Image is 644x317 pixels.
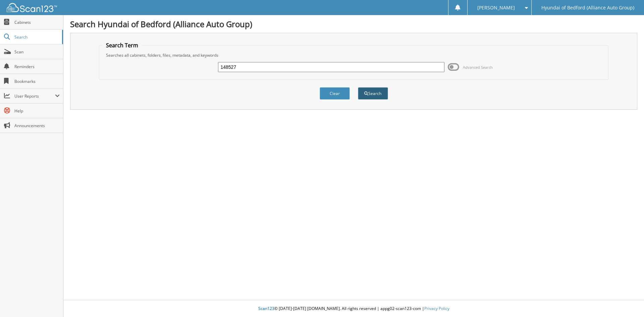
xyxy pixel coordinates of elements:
div: Searches all cabinets, folders, files, metadata, and keywords [103,52,605,58]
span: Advanced Search [463,65,493,70]
iframe: Chat Widget [610,285,644,317]
span: User Reports [14,93,55,99]
img: scan123-logo-white.svg [7,3,57,12]
span: Announcements [14,123,60,128]
span: Cabinets [14,19,60,25]
span: Bookmarks [14,78,60,84]
button: Clear [320,87,350,100]
span: Scan123 [258,306,274,311]
span: Scan [14,49,60,55]
span: [PERSON_NAME] [477,6,515,10]
button: Search [358,87,388,100]
span: Help [14,108,60,114]
span: Hyundai of Bedford (Alliance Auto Group) [541,6,634,10]
h1: Search Hyundai of Bedford (Alliance Auto Group) [70,18,637,30]
span: Reminders [14,64,60,69]
div: © [DATE]-[DATE] [DOMAIN_NAME]. All rights reserved | appg02-scan123-com | [63,301,644,317]
a: Privacy Policy [424,306,449,311]
span: Search [14,34,59,40]
legend: Search Term [103,42,142,49]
